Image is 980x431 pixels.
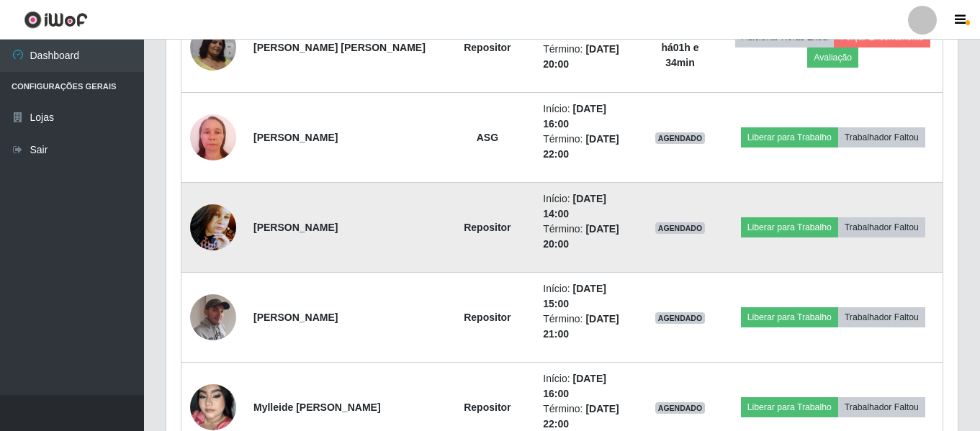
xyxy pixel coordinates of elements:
[543,132,628,162] li: Término:
[253,312,338,323] strong: [PERSON_NAME]
[655,222,706,234] span: AGENDADO
[543,42,628,72] li: Término:
[741,217,838,237] button: Liberar para Trabalho
[253,42,426,53] strong: [PERSON_NAME] [PERSON_NAME]
[838,307,925,327] button: Trabalhador Faltou
[543,312,628,342] li: Término:
[655,132,706,144] span: AGENDADO
[477,132,498,143] strong: ASG
[464,42,511,53] strong: Repositor
[190,289,236,346] img: 1754222281975.jpeg
[661,42,698,68] strong: há 01 h e 34 min
[190,106,236,168] img: 1757339288294.jpeg
[655,402,706,414] span: AGENDADO
[253,401,381,413] strong: Mylleide [PERSON_NAME]
[543,191,628,222] li: Início:
[543,193,606,219] time: [DATE] 14:00
[464,222,511,233] strong: Repositor
[543,103,606,130] time: [DATE] 16:00
[543,101,628,132] li: Início:
[741,127,838,148] button: Liberar para Trabalho
[838,217,925,237] button: Trabalhador Faltou
[838,397,925,417] button: Trabalhador Faltou
[741,307,838,327] button: Liberar para Trabalho
[464,401,511,413] strong: Repositor
[24,11,88,29] img: CoreUI Logo
[543,222,628,252] li: Término:
[253,222,338,233] strong: [PERSON_NAME]
[838,127,925,148] button: Trabalhador Faltou
[543,371,628,401] li: Início:
[253,132,338,143] strong: [PERSON_NAME]
[543,373,606,399] time: [DATE] 16:00
[807,47,858,68] button: Avaliação
[741,397,838,417] button: Liberar para Trabalho
[190,196,236,258] img: 1632155042572.jpeg
[655,312,706,324] span: AGENDADO
[543,283,606,309] time: [DATE] 15:00
[543,281,628,312] li: Início:
[190,24,236,71] img: 1755965630381.jpeg
[464,312,511,323] strong: Repositor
